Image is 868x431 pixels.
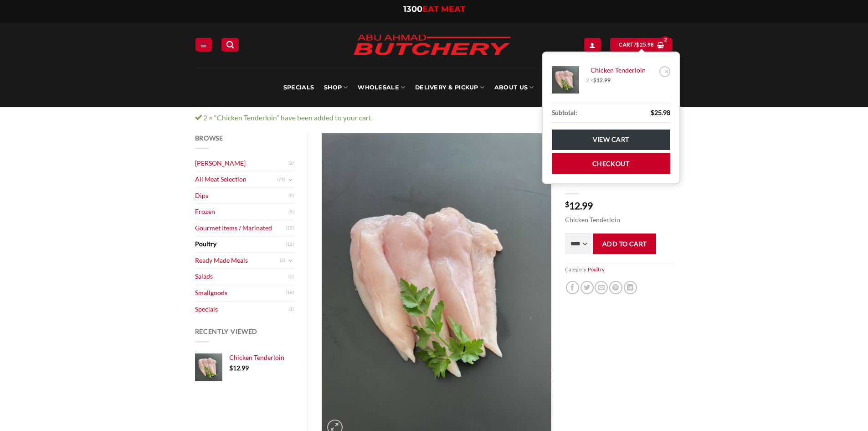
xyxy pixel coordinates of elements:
[288,255,294,265] button: Toggle
[195,38,212,51] a: Menu
[286,286,294,300] span: (18)
[552,108,577,118] strong: Subtotal:
[345,28,519,63] img: Abu Ahmad Butchery
[288,302,294,316] span: (1)
[403,4,422,14] span: 1300
[403,4,465,14] a: 1300EAT MEAT
[552,153,670,174] a: Checkout
[415,68,484,107] a: Delivery & Pickup
[584,38,601,51] a: Login
[229,353,284,361] span: Chicken Tenderloin
[195,236,286,252] a: Poultry
[195,156,289,171] a: [PERSON_NAME]
[422,4,465,14] span: EAT MEAT
[595,281,608,294] a: Email to a Friend
[195,220,286,236] a: Gourmet Items / Marinated
[288,156,294,170] span: (2)
[586,77,611,84] span: 2 ×
[624,281,637,294] a: Share on LinkedIn
[288,189,294,203] span: (5)
[195,204,289,220] a: Frozen
[494,68,534,107] a: About Us
[659,66,670,77] a: Remove Chicken Tenderloin from cart
[651,109,654,116] span: $
[565,201,569,208] span: $
[221,38,239,51] a: Search
[565,263,673,276] span: Category:
[286,221,294,235] span: (13)
[288,205,294,219] span: (9)
[610,38,673,51] a: Cart /$25.98
[195,188,289,204] a: Dips
[619,41,654,49] span: Cart /
[565,215,673,225] p: Chicken Tenderloin
[277,173,285,187] span: (74)
[195,171,277,187] a: All Meat Selection
[195,301,289,317] a: Specials
[593,77,611,83] bdi: 12.99
[552,130,670,150] a: View cart
[280,254,285,267] span: (2)
[288,175,294,185] button: Toggle
[636,41,639,49] span: $
[586,66,657,74] a: Chicken Tenderloin
[229,364,249,372] bdi: 12.99
[195,134,223,142] span: Browse
[580,281,594,294] a: Share on Twitter
[358,68,405,107] a: Wholesale
[609,281,622,294] a: Pin on Pinterest
[188,112,680,124] div: 2 × “Chicken Tenderloin” have been added to your cart.
[566,281,579,294] a: Share on Facebook
[324,68,348,107] a: SHOP
[195,285,286,301] a: Smallgoods
[651,109,670,116] bdi: 25.98
[588,266,605,272] a: Poultry
[283,68,314,107] a: Specials
[593,77,596,83] span: $
[636,42,654,47] bdi: 25.98
[286,238,294,251] span: (12)
[565,200,593,211] bdi: 12.99
[195,269,289,285] a: Salads
[195,327,258,335] span: Recently Viewed
[288,270,294,284] span: (2)
[593,234,656,254] button: Add to cart
[229,353,294,362] a: Chicken Tenderloin
[195,253,280,269] a: Ready Made Meals
[229,364,233,372] span: $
